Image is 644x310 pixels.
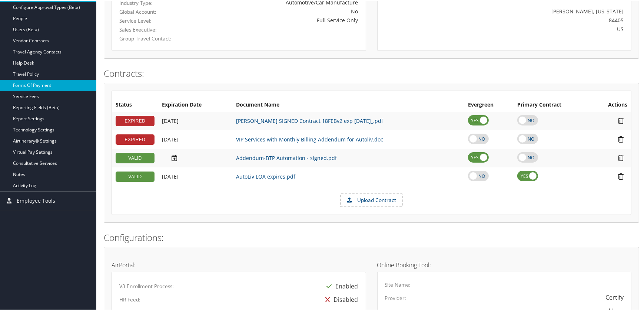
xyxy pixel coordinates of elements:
i: Remove Contract [614,172,627,180]
div: 84405 [447,16,624,23]
div: VALID [116,152,155,163]
h2: Contracts: [104,66,639,79]
div: Certify [605,292,624,301]
i: Remove Contract [614,116,627,124]
th: Document Name [232,98,464,111]
span: [DATE] [162,172,179,179]
span: Employee Tools [17,191,55,209]
div: Add/Edit Date [162,153,229,161]
a: AutoLiv LOA expires.pdf [236,172,295,179]
div: Disabled [322,292,358,306]
h4: AirPortal: [112,261,366,267]
label: V3 Enrollment Process: [119,282,174,289]
div: Add/Edit Date [162,117,229,124]
label: Site Name: [385,280,411,288]
div: Enabled [323,279,358,292]
th: Actions [591,98,631,111]
th: Evergreen [464,98,514,111]
div: VALID [116,171,155,181]
div: Add/Edit Date [162,136,229,142]
i: Remove Contract [614,135,627,143]
div: Full Service Only [203,16,358,23]
label: Group Travel Contact: [119,34,192,42]
label: Sales Executive: [119,25,192,33]
label: Service Level: [119,16,192,24]
div: US [447,25,624,32]
th: Status [112,98,158,111]
a: [PERSON_NAME] SIGNED Contract 18FEBv2 exp [DATE]_.pdf [236,117,383,124]
span: [DATE] [162,135,179,142]
th: Expiration Date [158,98,232,111]
span: [DATE] [162,117,179,124]
label: Upload Contract [341,193,402,206]
div: EXPIRED [116,115,155,125]
a: VIP Services with Monthly Billing Addendum for Autoliv.doc [236,135,383,142]
label: Global Account: [119,7,192,15]
i: Remove Contract [614,153,627,161]
a: Addendum-BTP Automation - signed.pdf [236,154,337,161]
div: [PERSON_NAME], [US_STATE] [447,7,624,14]
h2: Configurations: [104,231,639,243]
th: Primary Contract [514,98,591,111]
div: EXPIRED [116,134,155,144]
div: Add/Edit Date [162,173,229,179]
h4: Online Booking Tool: [377,261,632,267]
div: No [203,7,358,14]
label: Provider: [385,294,406,301]
label: HR Feed: [119,295,140,303]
